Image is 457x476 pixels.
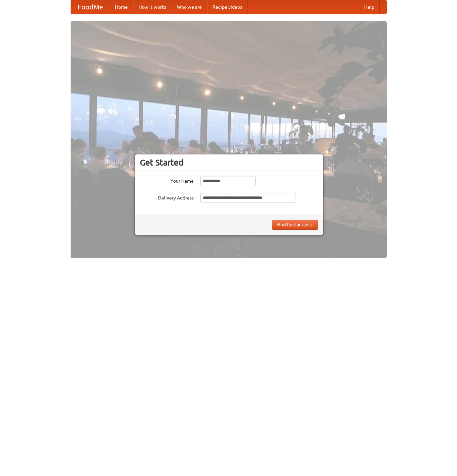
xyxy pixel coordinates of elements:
button: Find Restaurants! [272,220,318,230]
a: Who we are [172,0,207,14]
label: Your Name [140,176,194,184]
label: Delivery Address [140,193,194,201]
a: Recipe videos [207,0,247,14]
a: Home [110,0,133,14]
h3: Get Started [140,157,318,168]
a: Help [359,0,380,14]
a: FoodMe [71,0,110,14]
a: How it works [133,0,172,14]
